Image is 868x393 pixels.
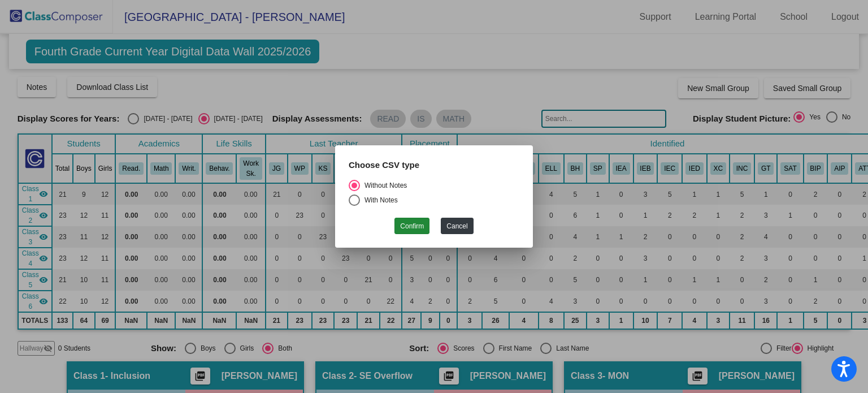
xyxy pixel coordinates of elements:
[360,195,398,205] div: With Notes
[360,180,407,191] div: Without Notes
[394,218,429,234] button: Confirm
[441,218,473,234] button: Cancel
[349,159,419,172] label: Choose CSV type
[349,180,519,209] mat-radio-group: Select an option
